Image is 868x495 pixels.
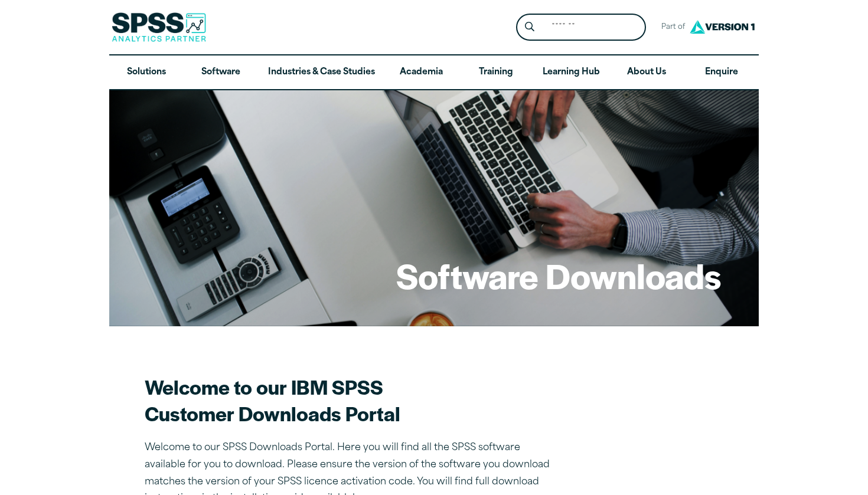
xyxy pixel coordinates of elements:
a: Industries & Case Studies [259,55,384,90]
a: Training [459,55,533,90]
img: Version1 Logo [687,16,758,38]
img: SPSS Analytics Partner [112,12,206,42]
h2: Welcome to our IBM SPSS Customer Downloads Portal [145,373,558,427]
a: Enquire [684,55,759,90]
svg: Search magnifying glass icon [525,22,534,32]
span: Part of [655,19,687,36]
h1: Software Downloads [396,253,721,299]
a: Academia [384,55,459,90]
button: Search magnifying glass icon [519,17,541,38]
a: About Us [609,55,684,90]
a: Learning Hub [533,55,609,90]
form: Site Header Search Form [516,14,646,41]
a: Solutions [109,55,184,90]
a: Software [184,55,258,90]
nav: Desktop version of site main menu [109,55,759,90]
